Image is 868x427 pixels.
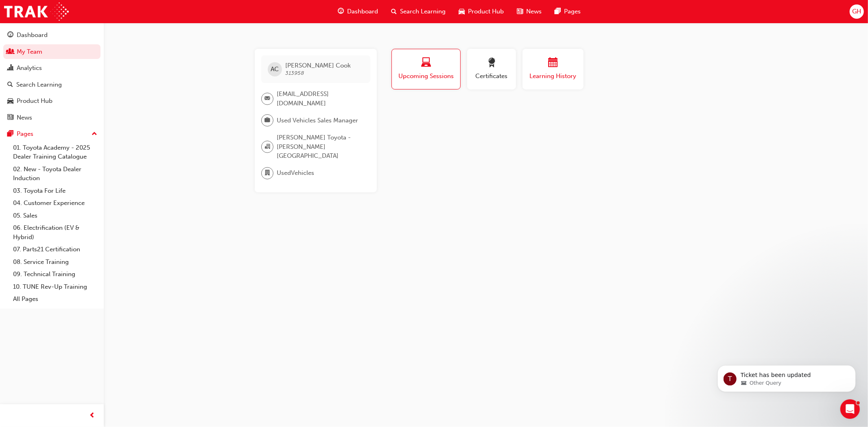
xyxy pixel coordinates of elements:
[852,7,861,16] span: GH
[452,3,510,20] a: car-iconProduct Hub
[850,4,864,19] button: GH
[17,30,48,40] div: Dashboard
[347,7,378,16] span: Dashboard
[10,268,101,281] a: 09. Technical Training
[3,110,101,125] a: News
[10,222,101,243] a: 06. Electrification (EV & Hybrid)
[10,281,101,293] a: 10. TUNE Rev-Up Training
[523,49,584,89] button: Learning History
[92,129,97,139] span: up-icon
[391,7,397,17] span: search-icon
[421,58,431,69] span: laptop-icon
[3,61,101,76] a: Analytics
[17,113,32,122] div: News
[10,209,101,222] a: 05. Sales
[555,7,561,17] span: pages-icon
[3,94,101,109] a: Product Hub
[705,348,868,405] iframe: Intercom notifications message
[17,129,33,139] div: Pages
[3,44,101,59] a: My Team
[7,32,13,39] span: guage-icon
[265,115,270,126] span: briefcase-icon
[391,49,461,89] button: Upcoming Sessions
[265,94,270,104] span: email-icon
[331,3,385,20] a: guage-iconDashboard
[467,49,516,89] button: Certificates
[548,58,558,69] span: calendar-icon
[7,65,13,72] span: chart-icon
[90,411,96,421] span: prev-icon
[3,26,101,126] button: DashboardMy TeamAnalyticsSearch LearningProduct HubNews
[564,7,581,16] span: Pages
[385,3,452,20] a: search-iconSearch Learning
[277,133,364,161] span: [PERSON_NAME] Toyota - [PERSON_NAME][GEOGRAPHIC_DATA]
[277,168,314,178] span: UsedVehicles
[398,72,454,81] span: Upcoming Sessions
[7,114,13,122] span: news-icon
[10,243,101,256] a: 07. Parts21 Certification
[400,7,446,16] span: Search Learning
[529,72,577,81] span: Learning History
[473,72,510,81] span: Certificates
[3,28,101,43] a: Dashboard
[7,131,13,138] span: pages-icon
[526,7,542,16] span: News
[17,63,42,73] div: Analytics
[548,3,587,20] a: pages-iconPages
[517,7,523,17] span: news-icon
[4,2,69,21] img: Trak
[10,185,101,197] a: 03. Toyota For Life
[510,3,548,20] a: news-iconNews
[277,116,358,125] span: Used Vehicles Sales Manager
[16,80,62,89] div: Search Learning
[7,81,13,89] span: search-icon
[285,70,304,76] span: 313958
[459,7,465,17] span: car-icon
[468,7,504,16] span: Product Hub
[7,48,13,56] span: people-icon
[10,293,101,305] a: All Pages
[277,89,364,108] span: [EMAIL_ADDRESS][DOMAIN_NAME]
[265,142,270,152] span: organisation-icon
[10,197,101,209] a: 04. Customer Experience
[7,98,13,105] span: car-icon
[3,126,101,142] button: Pages
[271,65,279,74] span: AC
[10,142,101,163] a: 01. Toyota Academy - 2025 Dealer Training Catalogue
[17,96,52,106] div: Product Hub
[265,168,270,179] span: department-icon
[10,256,101,268] a: 08. Service Training
[3,77,101,92] a: Search Learning
[285,62,351,69] span: [PERSON_NAME] Cook
[338,7,344,17] span: guage-icon
[840,399,860,419] iframe: Intercom live chat
[487,58,496,69] span: award-icon
[10,163,101,185] a: 02. New - Toyota Dealer Induction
